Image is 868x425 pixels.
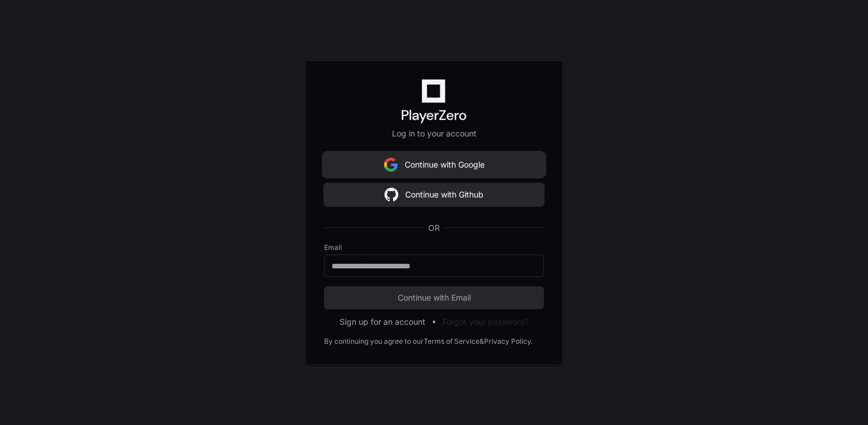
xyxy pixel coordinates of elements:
img: Sign in with google [384,153,398,176]
a: Privacy Policy. [484,337,532,346]
a: Terms of Service [424,337,479,346]
img: Sign in with google [384,183,398,206]
button: Continue with Google [324,153,544,176]
span: OR [424,222,444,234]
span: Continue with Email [324,292,544,303]
p: Log in to your account [324,128,544,139]
div: & [479,337,484,346]
button: Continue with Email [324,286,544,309]
button: Continue with Github [324,183,544,206]
button: Sign up for an account [340,316,425,328]
label: Email [324,243,544,252]
button: Forgot your password? [443,316,529,328]
div: By continuing you agree to our [324,337,424,346]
